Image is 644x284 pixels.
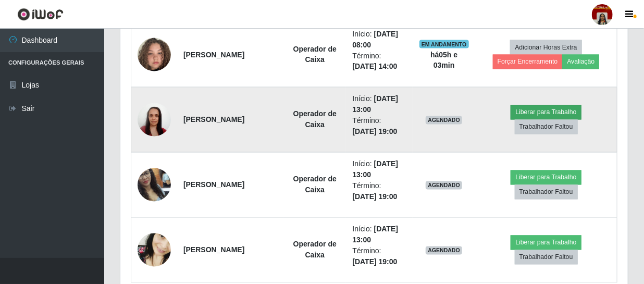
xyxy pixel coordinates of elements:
[493,55,563,69] button: Forçar Encerramento
[183,51,244,59] strong: [PERSON_NAME]
[352,30,398,49] time: [DATE] 08:00
[293,45,337,64] strong: Operador de Caixa
[138,155,171,215] img: 1720374616343.jpeg
[426,116,462,125] span: AGENDADO
[419,40,469,48] span: EM ANDAMENTO
[511,170,581,185] button: Liberar para Trabalho
[183,181,244,189] strong: [PERSON_NAME]
[562,55,599,69] button: Avaliação
[511,105,581,120] button: Liberar para Trabalho
[426,246,462,255] span: AGENDADO
[352,63,397,71] time: [DATE] 14:00
[515,185,578,200] button: Trabalhador Faltou
[352,160,398,179] time: [DATE] 13:00
[352,128,397,136] time: [DATE] 19:00
[352,225,398,244] time: [DATE] 13:00
[352,258,397,266] time: [DATE] 19:00
[352,246,406,268] li: Término:
[511,236,581,250] button: Liberar para Trabalho
[515,250,578,265] button: Trabalhador Faltou
[430,51,457,70] strong: há 05 h e 03 min
[17,8,64,21] img: CoreUI Logo
[515,120,578,134] button: Trabalhador Faltou
[426,181,462,190] span: AGENDADO
[138,97,171,142] img: 1626269852710.jpeg
[293,110,337,129] strong: Operador de Caixa
[352,116,406,138] li: Término:
[352,181,406,203] li: Término:
[352,159,406,181] li: Início:
[293,175,337,194] strong: Operador de Caixa
[352,94,406,116] li: Início:
[510,40,581,55] button: Adicionar Horas Extra
[352,51,406,72] li: Término:
[138,25,171,84] img: 1751065972861.jpeg
[183,246,244,254] strong: [PERSON_NAME]
[293,240,337,260] strong: Operador de Caixa
[352,29,406,51] li: Início:
[352,95,398,114] time: [DATE] 13:00
[352,193,397,201] time: [DATE] 19:00
[352,224,406,246] li: Início:
[183,116,244,124] strong: [PERSON_NAME]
